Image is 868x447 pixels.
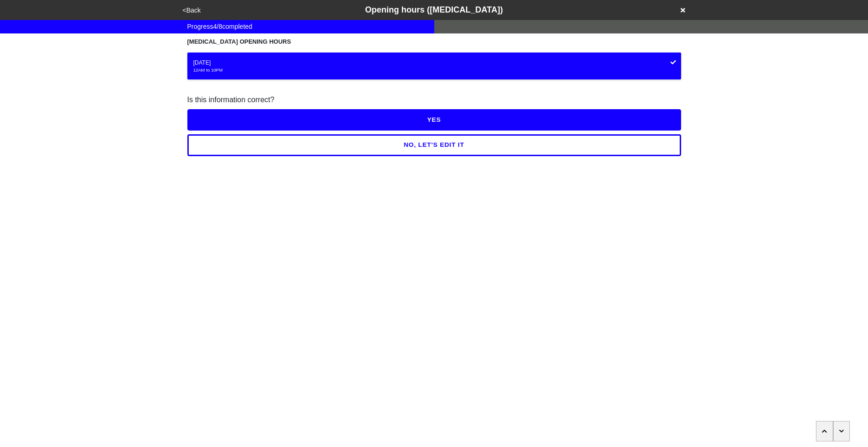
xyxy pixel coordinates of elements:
[365,5,503,14] span: Opening hours ([MEDICAL_DATA])
[187,53,681,79] button: [DATE]12AM to 10PM
[193,59,675,67] div: [DATE]
[187,109,681,131] button: YES
[187,94,681,105] div: Is this information correct?
[187,37,681,46] div: [MEDICAL_DATA] OPENING HOURS
[193,67,675,73] div: 12AM to 10PM
[187,134,681,156] button: NO, LET'S EDIT IT
[180,5,204,16] button: <Back
[187,22,252,32] span: Progress 4 / 8 completed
